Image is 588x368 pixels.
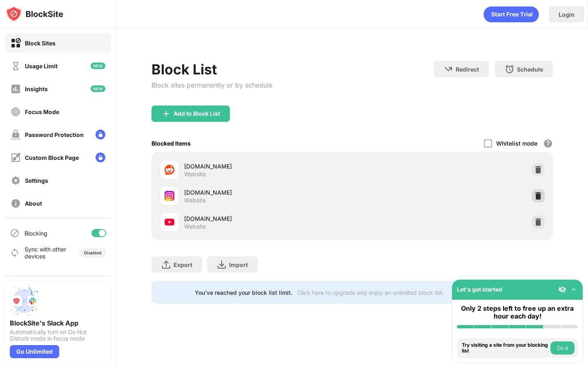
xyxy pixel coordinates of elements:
div: Disabled [84,250,101,255]
div: Block Sites [25,40,56,47]
div: Export [174,261,192,268]
img: favicons [165,217,174,227]
img: favicons [165,191,174,201]
div: Custom Block Page [25,154,79,161]
div: Schedule [517,66,543,73]
img: lock-menu.svg [96,153,105,162]
img: insights-off.svg [11,84,21,94]
div: animation [483,6,539,22]
img: favicons [165,165,174,175]
div: Website [184,171,206,178]
div: About [25,200,42,207]
img: password-protection-off.svg [11,130,21,140]
div: Block List [151,61,272,78]
div: You’ve reached your block list limit. [195,289,292,296]
img: block-on.svg [11,38,21,48]
div: BlockSite's Slack App [10,319,106,327]
img: new-icon.svg [91,85,105,92]
img: logo-blocksite.svg [6,6,63,22]
div: Usage Limit [25,63,58,70]
img: eye-not-visible.svg [558,285,566,294]
div: Blocked Items [151,140,191,147]
img: blocking-icon.svg [10,228,20,238]
div: Whitelist mode [496,140,537,147]
div: Sync with other devices [24,246,67,260]
div: Password Protection [25,131,84,138]
img: time-usage-off.svg [11,61,21,71]
div: Redirect [456,66,479,73]
div: Blocking [24,230,47,237]
img: sync-icon.svg [10,248,20,258]
img: new-icon.svg [91,63,105,69]
img: settings-off.svg [11,175,21,186]
div: Settings [25,177,48,184]
div: Login [559,11,575,18]
img: customize-block-page-off.svg [11,153,21,163]
div: [DOMAIN_NAME] [184,162,352,171]
img: focus-off.svg [11,107,21,117]
div: Website [184,197,206,204]
div: Website [184,223,206,230]
img: omni-setup-toggle.svg [570,285,578,294]
div: Only 2 steps left to free up an extra hour each day! [457,305,578,320]
div: [DOMAIN_NAME] [184,188,352,197]
img: about-off.svg [11,198,21,209]
div: Insights [25,85,48,92]
div: Import [229,261,248,268]
div: Block sites permanently or by schedule [151,81,272,89]
div: Go Unlimited [10,345,59,358]
div: Click here to upgrade and enjoy an unlimited block list. [297,289,444,296]
div: Add to Block List [174,110,220,117]
div: Automatically turn on Do Not Disturb mode in focus mode [10,329,106,342]
img: lock-menu.svg [96,130,105,139]
button: Do it [550,341,575,355]
div: [DOMAIN_NAME] [184,214,352,223]
img: push-slack.svg [10,286,39,316]
div: Let's get started [457,286,502,293]
div: Focus Mode [25,108,59,115]
div: Try visiting a site from your blocking list [462,342,548,354]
